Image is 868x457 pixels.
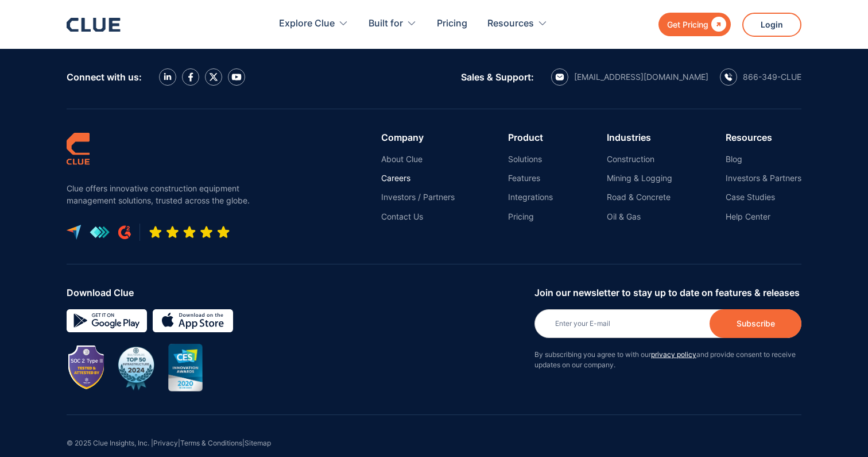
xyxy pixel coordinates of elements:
[508,173,553,183] a: Features
[667,17,708,32] div: Get Pricing
[607,154,672,164] a: Construction
[811,402,868,457] div: Chat Widget
[164,73,172,80] img: LinkedIn icon
[508,154,553,164] a: Solutions
[726,132,801,143] div: Resources
[67,132,90,165] img: clue logo simple
[153,309,233,332] img: download on the App store
[381,154,455,164] a: About Clue
[67,309,147,332] img: Google simple icon
[743,72,801,82] div: 866-349-CLUE
[381,212,455,222] a: Contact Us
[534,309,801,338] input: Enter your E-mail
[508,192,553,202] a: Integrations
[180,439,242,447] a: Terms & Conditions
[245,439,271,447] a: Sitemap
[461,72,534,82] div: Sales & Support:
[658,13,731,36] a: Get Pricing
[168,344,203,391] img: CES innovation award 2020 image
[118,225,131,239] img: G2 review platform icon
[231,74,242,80] img: YouTube Icon
[607,173,672,183] a: Mining & Logging
[742,13,801,37] a: Login
[607,212,672,222] a: Oil & Gas
[209,72,218,82] img: X icon twitter
[710,309,801,338] input: Subscribe
[574,72,708,82] div: [EMAIL_ADDRESS][DOMAIN_NAME]
[369,6,403,42] div: Built for
[726,192,801,202] a: Case Studies
[811,402,868,457] iframe: To enrich screen reader interactions, please activate Accessibility in Grammarly extension settings
[651,350,696,359] a: privacy policy
[607,192,672,202] a: Road & Concrete
[607,132,672,143] div: Industries
[67,225,81,240] img: capterra logo icon
[279,6,335,42] div: Explore Clue
[279,6,348,42] div: Explore Clue
[534,287,801,382] form: Newsletter
[724,73,733,81] img: calling icon
[369,6,417,42] div: Built for
[381,173,455,183] a: Careers
[508,212,553,222] a: Pricing
[534,350,801,370] p: By subscribing you agree to with our and provide consent to receive updates on our company.
[113,344,160,391] img: BuiltWorlds Top 50 Infrastructure 2024 award badge with
[149,225,230,239] img: Five-star rating icon
[534,287,801,298] div: Join our newsletter to stay up to date on features & releases
[708,17,726,32] div: 
[153,439,178,447] a: Privacy
[67,287,526,298] div: Download Clue
[551,68,708,86] a: email icon[EMAIL_ADDRESS][DOMAIN_NAME]
[437,6,467,42] a: Pricing
[555,74,564,80] img: email icon
[67,72,142,82] div: Connect with us:
[720,68,801,86] a: calling icon866-349-CLUE
[381,192,455,202] a: Investors / Partners
[726,212,801,222] a: Help Center
[69,347,104,389] img: Image showing SOC 2 TYPE II badge for CLUE
[726,154,801,164] a: Blog
[381,132,455,143] div: Company
[188,72,193,82] img: facebook icon
[90,226,110,239] img: get app logo
[508,132,553,143] div: Product
[487,6,534,42] div: Resources
[487,6,548,42] div: Resources
[67,182,256,206] p: Clue offers innovative construction equipment management solutions, trusted across the globe.
[726,173,801,183] a: Investors & Partners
